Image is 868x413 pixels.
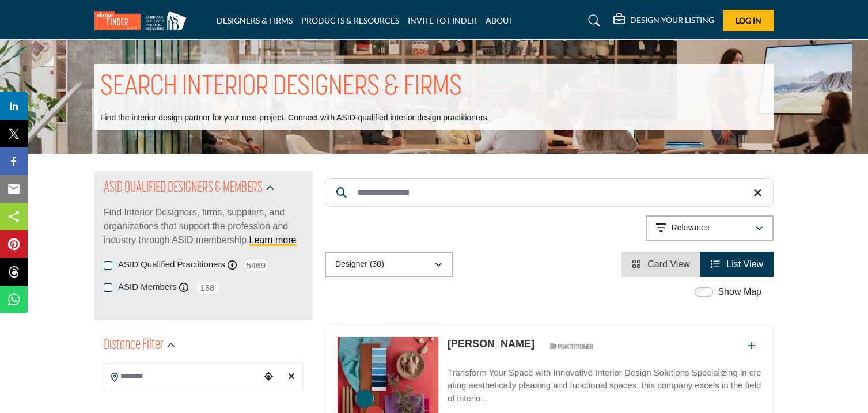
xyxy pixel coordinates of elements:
input: ASID Qualified Practitioners checkbox [104,261,112,270]
a: View Card [632,259,690,269]
li: Card View [621,252,700,277]
p: Find Interior Designers, firms, suppliers, and organizations that support the profession and indu... [104,206,304,247]
a: Learn more [249,235,297,245]
a: [PERSON_NAME] [448,338,535,350]
div: Clear search location [283,365,300,389]
h1: SEARCH INTERIOR DESIGNERS & FIRMS [100,70,462,105]
span: Card View [647,259,690,269]
input: Search Keyword [325,178,774,207]
p: Find the interior design partner for your next project. Connect with ASID-qualified interior desi... [100,112,489,124]
span: Log In [736,16,761,25]
img: Site Logo [94,11,192,30]
label: Show Map [718,285,761,299]
p: Transform Your Space with Innovative Interior Design Solutions Specializing in creating aesthetic... [448,366,761,406]
label: ASID Qualified Practitioners [118,258,225,271]
a: ABOUT [486,16,513,25]
p: Terri Wesselman [448,336,535,352]
span: 5469 [243,258,269,272]
label: ASID Members [118,281,177,294]
a: View List [711,259,763,269]
div: Choose your current location [260,365,277,389]
h5: DESIGN YOUR LISTING [630,15,714,25]
button: Relevance [646,215,774,241]
a: Add To List [748,341,756,351]
button: Designer (30) [325,252,453,277]
p: Designer (30) [335,259,384,270]
img: ASID Qualified Practitioners Badge Icon [545,339,597,354]
div: DESIGN YOUR LISTING [613,14,714,28]
input: ASID Members checkbox [104,283,112,292]
a: INVITE TO FINDER [408,16,477,25]
h2: Distance Filter [104,335,164,356]
a: Transform Your Space with Innovative Interior Design Solutions Specializing in creating aesthetic... [448,359,761,406]
button: Log In [723,10,774,31]
li: List View [700,252,774,277]
a: PRODUCTS & RESOURCES [301,16,399,25]
h2: ASID QUALIFIED DESIGNERS & MEMBERS [104,178,263,199]
span: 188 [195,281,221,295]
a: Search [577,12,608,30]
input: Search Location [104,365,260,388]
a: DESIGNERS & FIRMS [217,16,293,25]
p: Relevance [672,222,710,234]
span: List View [726,259,763,269]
